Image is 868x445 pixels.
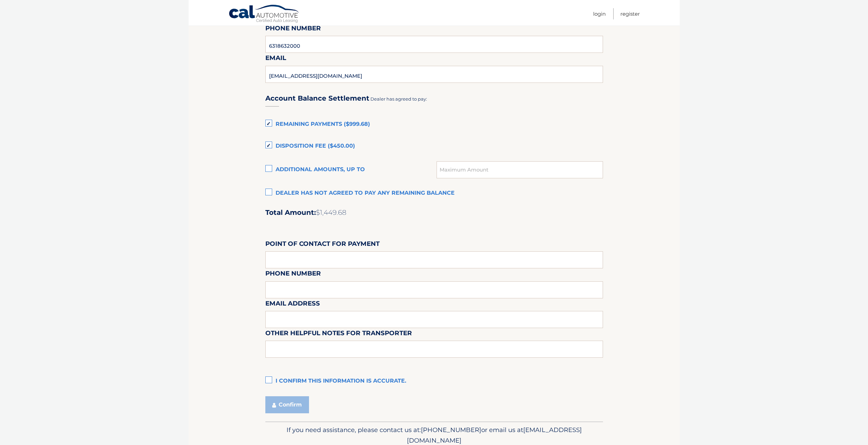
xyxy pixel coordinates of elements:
[265,396,309,413] button: Confirm
[370,96,427,102] span: Dealer has agreed to pay:
[437,161,603,178] input: Maximum Amount
[265,187,603,200] label: Dealer has not agreed to pay any remaining balance
[421,426,481,434] span: [PHONE_NUMBER]
[265,23,321,36] label: Phone Number
[265,118,603,131] label: Remaining Payments ($999.68)
[265,163,437,177] label: Additional amounts, up to
[265,208,603,217] h2: Total Amount:
[265,53,286,65] label: Email
[593,8,606,19] a: Login
[620,8,640,19] a: Register
[265,328,412,341] label: Other helpful notes for transporter
[265,239,380,251] label: Point of Contact for Payment
[265,139,603,153] label: Disposition Fee ($450.00)
[265,298,320,311] label: Email Address
[265,374,603,388] label: I confirm this information is accurate.
[265,94,369,103] h3: Account Balance Settlement
[316,208,347,217] span: $1,449.68
[229,4,300,24] a: Cal Automotive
